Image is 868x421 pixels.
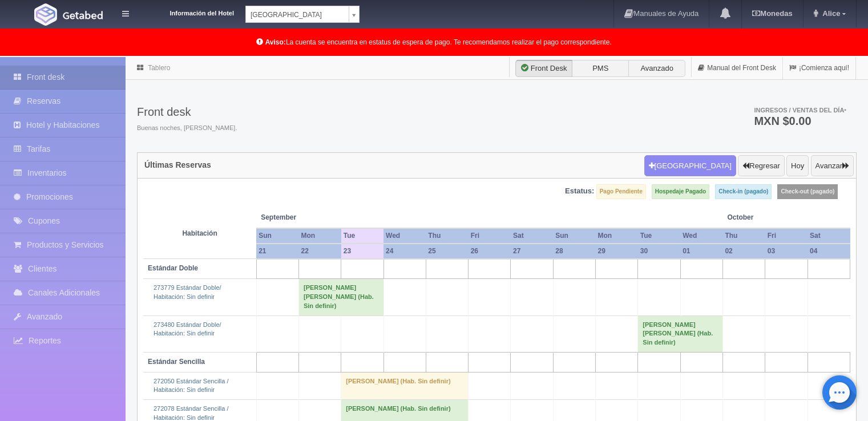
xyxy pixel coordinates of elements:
[596,244,638,259] th: 29
[383,228,426,244] th: Wed
[341,228,383,244] th: Tue
[553,228,595,244] th: Sun
[383,244,426,259] th: 24
[148,358,205,366] b: Estándar Sencilla
[261,213,337,222] span: September
[819,9,840,18] span: Alice
[722,244,765,259] th: 02
[251,6,344,23] span: [GEOGRAPHIC_DATA]
[34,3,57,26] img: Getabed
[786,155,809,177] button: Hoy
[148,64,170,72] a: Tablero
[245,6,360,23] a: [GEOGRAPHIC_DATA]
[148,264,198,272] b: Estándar Doble
[137,124,237,133] span: Buenas noches, [PERSON_NAME].
[256,228,298,244] th: Sun
[572,60,629,77] label: PMS
[256,244,298,259] th: 21
[511,228,553,244] th: Sat
[652,184,709,199] label: Hospedaje Pagado
[644,155,736,177] button: [GEOGRAPHIC_DATA]
[808,228,850,244] th: Sat
[144,161,211,169] h4: Últimas Reservas
[182,229,217,237] strong: Habitación
[727,213,803,222] span: October
[754,107,846,114] span: Ingresos / Ventas del día
[154,321,221,337] a: 273480 Estándar Doble/Habitación: Sin definir
[154,284,221,300] a: 273779 Estándar Doble/Habitación: Sin definir
[680,244,722,259] th: 01
[565,186,594,197] label: Estatus:
[341,244,383,259] th: 23
[680,228,722,244] th: Wed
[469,244,511,259] th: 26
[265,38,286,46] b: Aviso:
[777,184,838,199] label: Check-out (pagado)
[341,372,469,399] td: [PERSON_NAME] (Hab. Sin definir)
[754,115,846,127] h3: MXN $0.00
[628,60,685,77] label: Avanzado
[426,228,468,244] th: Thu
[638,228,680,244] th: Tue
[715,184,772,199] label: Check-in (pagado)
[811,155,854,177] button: Avanzar
[765,228,808,244] th: Fri
[137,106,237,118] h3: Front desk
[154,378,228,394] a: 272050 Estándar Sencilla /Habitación: Sin definir
[511,244,553,259] th: 27
[596,228,638,244] th: Mon
[738,155,784,177] button: Regresar
[752,9,792,18] b: Monedas
[426,244,468,259] th: 25
[722,228,765,244] th: Thu
[154,405,228,421] a: 272078 Estándar Sencilla /Habitación: Sin definir
[515,60,572,77] label: Front Desk
[553,244,595,259] th: 28
[808,244,850,259] th: 04
[638,244,680,259] th: 30
[143,6,234,18] dt: Información del Hotel
[596,184,646,199] label: Pago Pendiente
[765,244,808,259] th: 03
[298,228,341,244] th: Mon
[63,11,103,19] img: Getabed
[298,279,383,315] td: [PERSON_NAME] [PERSON_NAME] (Hab. Sin definir)
[783,57,855,79] a: ¡Comienza aquí!
[298,244,341,259] th: 22
[469,228,511,244] th: Fri
[638,315,723,352] td: [PERSON_NAME] [PERSON_NAME] (Hab. Sin definir)
[692,57,782,79] a: Manual del Front Desk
